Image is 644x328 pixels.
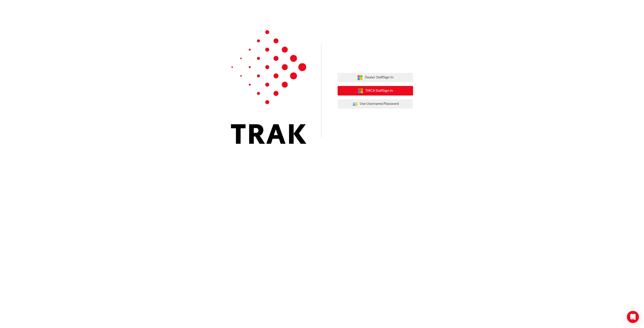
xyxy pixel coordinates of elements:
[338,86,413,96] button: TMCA StaffSign In
[231,30,306,144] img: Trak
[365,75,393,80] span: Dealer Staff Sign In
[365,88,393,94] span: TMCA Staff Sign In
[338,99,413,109] button: Use Username/Password
[360,101,399,107] span: Use Username/Password
[627,311,639,323] div: Open Intercom Messenger
[338,73,413,82] button: Dealer StaffSign In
